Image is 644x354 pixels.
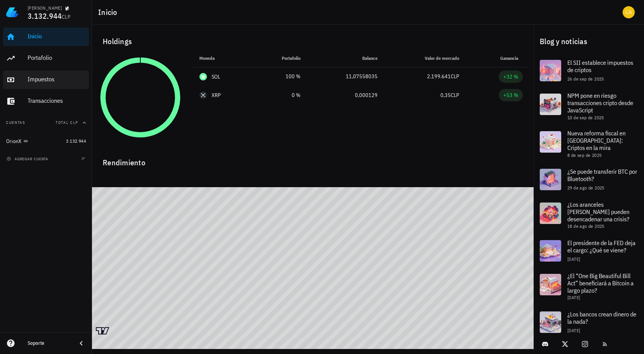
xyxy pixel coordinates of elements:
[427,73,451,80] span: 2.199.641
[567,295,580,300] span: [DATE]
[199,91,207,99] div: XRP-icon
[8,156,48,161] span: agregar cuenta
[313,91,378,99] div: 0,000129
[199,73,207,81] div: SOL-icon
[567,152,601,158] span: 8 de sep de 2025
[193,49,253,68] th: Moneda
[28,54,86,61] div: Portafolio
[307,49,384,68] th: Balance
[567,272,634,294] span: ¿El “One Big Beautiful Bill Act” beneficiará a Bitcoin a largo plazo?
[567,168,637,183] span: ¿Se puede transferir BTC por Bluetooth?
[567,115,604,120] span: 10 de sep de 2025
[534,29,644,54] div: Blog y noticias
[534,268,644,305] a: ¿El “One Big Beautiful Bill Act” beneficiará a Bitcoin a largo plazo? [DATE]
[567,310,636,325] span: ¿Los bancos crean dinero de la nada?
[567,328,580,333] span: [DATE]
[567,223,605,229] span: 18 de ago de 2025
[3,49,89,68] a: Portafolio
[97,29,529,54] div: Holdings
[28,97,86,104] div: Transacciones
[97,150,529,169] div: Rendimiento
[66,138,86,144] span: 3.132.944
[3,114,89,132] button: CuentasTotal CLP
[534,54,644,87] a: El SII establece impuestos de criptos 26 de sep de 2025
[28,5,62,11] div: [PERSON_NAME]
[3,28,89,46] a: Inicio
[3,71,89,89] a: Impuestos
[567,76,604,82] span: 26 de sep de 2025
[259,91,301,99] div: 0 %
[28,76,86,83] div: Impuestos
[28,340,71,346] div: Soporte
[503,73,518,81] div: +32 %
[623,6,635,18] div: avatar
[212,91,221,99] div: XRP
[5,155,52,163] button: agregar cuenta
[534,125,644,163] a: Nueva reforma fiscal en [GEOGRAPHIC_DATA]: Criptos en la mira 8 de sep de 2025
[534,163,644,196] a: ¿Se puede transferir BTC por Bluetooth? 29 de ago de 2025
[98,6,120,18] h1: Inicio
[212,73,220,81] div: SOL
[6,138,22,145] div: OrionX
[440,92,451,99] span: 0,35
[534,234,644,268] a: El presidente de la FED deja el cargo: ¿Qué se viene? [DATE]
[6,6,18,18] img: LedgiFi
[384,49,465,68] th: Valor de mercado
[62,13,71,20] span: CLP
[567,92,633,114] span: NPM pone en riesgo transacciones cripto desde JavaScript
[534,196,644,234] a: ¿Los aranceles [PERSON_NAME] pueden desencadenar una crisis? 18 de ago de 2025
[503,91,518,99] div: +53 %
[259,72,301,81] div: 100 %
[96,327,109,334] a: Charting by TradingView
[567,59,633,74] span: El SII establece impuestos de criptos
[567,256,580,262] span: [DATE]
[451,92,459,99] span: CLP
[451,73,459,80] span: CLP
[534,87,644,125] a: NPM pone en riesgo transacciones cripto desde JavaScript 10 de sep de 2025
[534,305,644,339] a: ¿Los bancos crean dinero de la nada? [DATE]
[56,120,78,125] span: Total CLP
[567,185,605,191] span: 29 de ago de 2025
[567,239,636,254] span: El presidente de la FED deja el cargo: ¿Qué se viene?
[3,92,89,110] a: Transacciones
[253,49,307,68] th: Portafolio
[567,129,626,151] span: Nueva reforma fiscal en [GEOGRAPHIC_DATA]: Criptos en la mira
[567,201,629,223] span: ¿Los aranceles [PERSON_NAME] pueden desencadenar una crisis?
[313,72,378,81] div: 11,07558035
[28,33,86,40] div: Inicio
[500,55,523,61] span: Ganancia
[3,132,89,150] a: OrionX 3.132.944
[28,11,62,21] span: 3.132.944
